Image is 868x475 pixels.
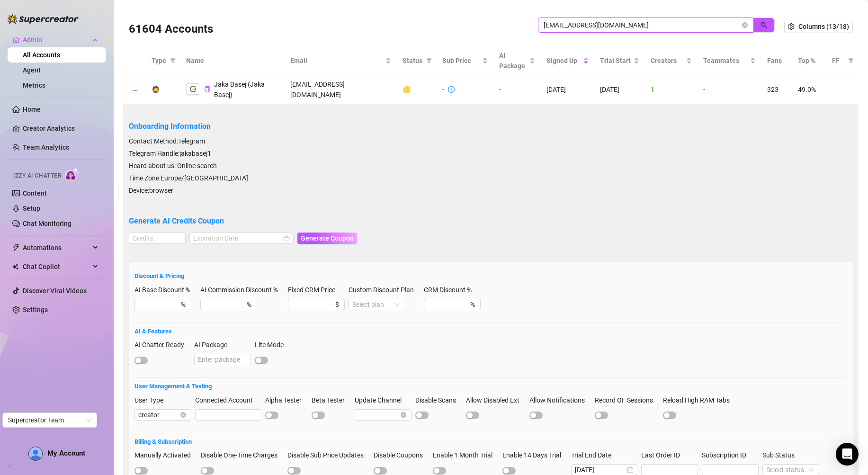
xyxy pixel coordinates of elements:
input: Credits [129,233,185,243]
td: [DATE] [594,75,645,104]
th: Creators [645,46,698,75]
span: Email [290,55,384,66]
label: Enable 1 Month Trial [433,450,499,460]
label: Disable Sub Price Updates [287,450,370,460]
button: Enable 1 Month Trial [433,467,446,475]
button: Manually Activated [134,467,148,475]
button: Enable 14 Days Trial [502,467,516,475]
button: Reload High RAM Tabs [663,412,676,419]
span: search [761,22,767,28]
a: Home [23,106,41,113]
span: Jaka Basej (Jaka Basej) [214,81,265,99]
button: Disable One-Time Charges [201,467,214,475]
label: Beta Tester [312,395,351,405]
input: AI Base Discount % [138,299,179,310]
span: Supercreator Team [8,413,91,427]
button: Disable Scans [415,412,429,419]
span: copy [204,86,210,92]
th: Trial Start [594,46,645,75]
label: Manually Activated [134,450,197,460]
span: Time Zone: Europe/[GEOGRAPHIC_DATA] [129,174,248,182]
span: Trial Start [600,55,632,66]
span: setting [788,23,795,30]
span: My Account [47,449,85,457]
th: AI Package [493,46,541,75]
span: close-circle [180,412,186,418]
label: Disable Coupons [374,450,429,460]
label: Subscription ID [702,450,752,460]
th: Top % [792,46,826,75]
button: Columns (13/18) [784,21,853,32]
label: AI Base Discount % [134,285,197,295]
span: Type [152,55,166,66]
th: Email [285,46,397,75]
span: Izzy AI Chatter [13,171,61,180]
label: AI Commission Discount % [200,285,284,295]
button: Collapse row [131,86,138,94]
a: All Accounts [23,51,60,59]
span: Sub Price [442,55,480,66]
span: 1 [651,86,654,93]
button: AI Chatter Ready [134,357,148,364]
span: creator [138,410,188,420]
span: filter [168,54,178,68]
label: Trial End Date [571,450,617,460]
span: filter [848,58,854,63]
label: Reload High RAM Tabs [663,395,736,405]
button: Lite Mode [255,357,268,364]
h5: Billing & Subscription [134,437,847,447]
span: filter [846,54,856,68]
a: Content [23,189,47,197]
label: Allow Notifications [529,395,591,405]
label: User Type [134,395,170,405]
span: 323 [767,86,779,93]
a: Team Analytics [23,143,69,151]
label: Alpha Tester [265,395,308,405]
span: build [5,462,11,468]
button: close-circle [742,22,748,28]
label: Disable Scans [415,395,462,405]
span: Columns (13/18) [798,23,849,30]
button: logout [186,83,200,95]
a: Metrics [23,81,45,89]
span: 49.0% [798,86,816,93]
span: - [703,86,705,93]
span: filter [426,58,432,63]
a: Chat Monitoring [23,220,72,227]
span: Status [403,55,422,66]
span: Chat Copilot [23,259,90,274]
h3: 61604 Accounts [129,22,213,37]
td: - [493,75,541,104]
span: info-circle [448,86,455,93]
img: logo-BBDzfeDw.svg [8,14,79,24]
button: Beta Tester [312,412,325,419]
h5: User Management & Testing [134,382,847,391]
label: Sub Status [762,450,801,460]
div: Open Intercom Messenger [836,443,859,466]
span: filter [170,58,176,63]
td: [DATE] [541,75,594,104]
label: AI Chatter Ready [134,340,190,350]
span: Admin [23,32,90,47]
th: Name [180,46,285,75]
span: logout [190,86,197,92]
span: Device: browser [129,187,173,194]
input: Connected Account [195,409,261,421]
span: Generate Coupon [301,234,354,242]
label: Allow Disabled Ext [466,395,526,405]
button: Allow Disabled Ext [466,412,479,419]
a: Setup [23,205,40,212]
input: AI Commission Discount % [204,299,245,310]
a: Agent [23,66,41,74]
th: Teammates [698,46,762,75]
input: Expiration Date [193,233,281,243]
img: AI Chatter [65,168,80,181]
input: Subscription ID [702,465,758,475]
h5: Generate AI Credits Coupon [129,215,853,227]
h5: AI & Features [134,327,847,336]
button: Disable Sub Price Updates [287,467,301,475]
label: Record OF Sessions [595,395,659,405]
input: Search by UID / Name / Email / Creator Username [544,20,740,30]
h5: Discount & Pricing [134,271,847,281]
span: thunderbolt [12,244,20,251]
